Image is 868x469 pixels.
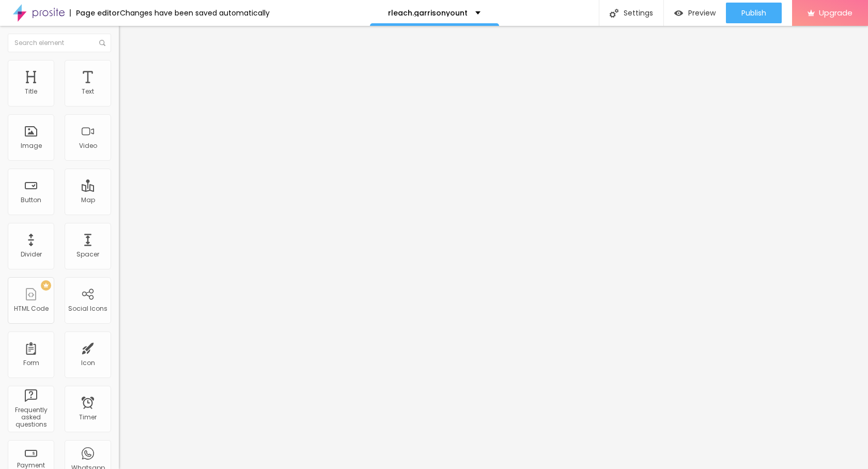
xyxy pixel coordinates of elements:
div: Text [82,88,94,95]
div: Spacer [76,251,99,258]
button: Preview [664,3,726,23]
img: Icone [99,40,105,46]
div: Timer [79,414,97,421]
div: Form [23,359,39,367]
div: Social Icons [68,305,107,312]
div: Page editor [70,9,120,17]
button: Publish [726,3,782,23]
img: Icone [610,9,618,18]
iframe: Editor [119,26,868,469]
div: Changes have been saved automatically [120,9,270,17]
div: Frequently asked questions [10,406,51,429]
div: Button [21,196,41,204]
p: rleach.garrisonyount [388,9,468,17]
img: view-1.svg [674,9,683,18]
input: Search element [8,34,111,52]
div: Divider [21,251,42,258]
div: Map [81,196,95,204]
span: Publish [741,9,766,17]
span: Upgrade [819,8,853,17]
div: Title [25,88,37,95]
div: Icon [81,359,95,367]
div: Image [21,142,42,149]
div: HTML Code [14,305,49,312]
div: Video [79,142,97,149]
span: Preview [688,9,716,17]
